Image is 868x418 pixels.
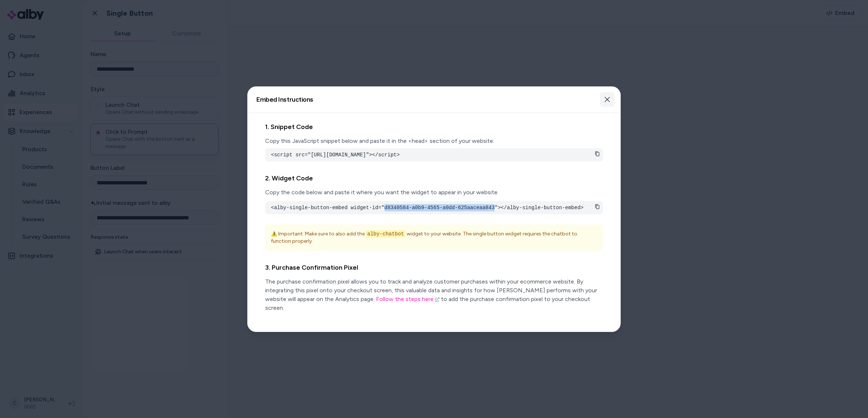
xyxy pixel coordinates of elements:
[366,230,406,238] code: alby-chatbot
[376,296,439,302] a: Follow the steps here
[271,204,597,211] pre: <alby-single-button-embed widget-id="d8340584-a0b9-4565-a0dd-625aaceaa843"></alby-single-button-e...
[271,230,597,245] p: ⚠️ Important: Make sure to also add the widget to your website. The single button widget requires...
[265,137,603,145] p: Copy this JavaScript snippet below and paste it in the <head> section of your website.
[265,122,603,132] h2: 1. Snippet Code
[265,188,603,197] p: Copy the code below and paste it where you want the widget to appear in your website.
[265,262,603,273] h2: 3. Purchase Confirmation Pixel
[265,277,603,312] p: The purchase confirmation pixel allows you to track and analyze customer purchases within your ec...
[265,173,603,184] h2: 2. Widget Code
[271,151,597,159] pre: <script src="[URL][DOMAIN_NAME]"></script>
[256,96,313,103] h2: Embed Instructions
